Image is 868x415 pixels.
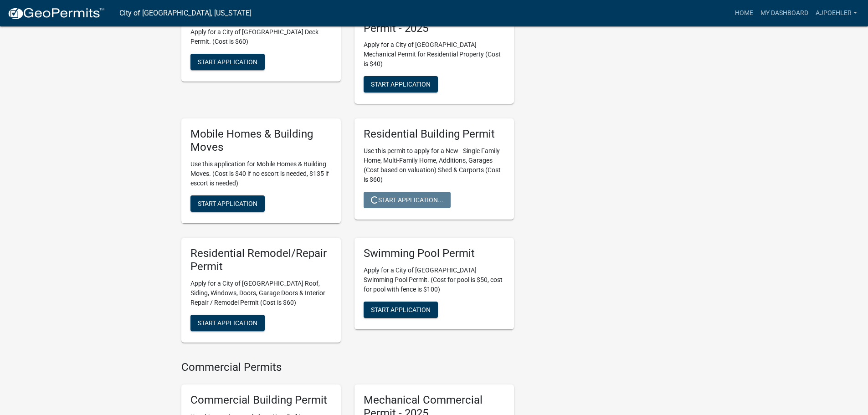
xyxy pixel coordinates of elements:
p: Apply for a City of [GEOGRAPHIC_DATA] Roof, Siding, Windows, Doors, Garage Doors & Interior Repai... [190,279,332,307]
p: Apply for a City of [GEOGRAPHIC_DATA] Swimming Pool Permit. (Cost for pool is $50, cost for pool ... [364,266,505,294]
p: Apply for a City of [GEOGRAPHIC_DATA] Mechanical Permit for Residential Property (Cost is $40) [364,40,505,69]
span: Start Application [371,81,431,88]
a: City of [GEOGRAPHIC_DATA], [US_STATE] [119,5,252,21]
h5: Residential Remodel/Repair Permit [190,247,332,273]
p: Use this application for Mobile Homes & Building Moves. (Cost is $40 if no escort is needed, $135... [190,159,332,188]
h4: Commercial Permits [181,361,514,374]
button: Start Application [364,302,438,318]
button: Start Application [190,195,265,212]
a: Home [731,5,757,22]
p: Apply for a City of [GEOGRAPHIC_DATA] Deck Permit. (Cost is $60) [190,27,332,46]
h5: Swimming Pool Permit [364,247,505,260]
h5: Commercial Building Permit [190,394,332,407]
button: Start Application [190,315,265,331]
a: My Dashboard [757,5,812,22]
a: ajpoehler [812,5,861,22]
span: Start Application [198,200,257,207]
span: Start Application... [371,196,443,204]
h5: Mobile Homes & Building Moves [190,128,332,154]
span: Start Application [198,58,257,65]
button: Start Application [190,54,265,70]
p: Use this permit to apply for a New - Single Family Home, Multi-Family Home, Additions, Garages (C... [364,146,505,184]
span: Start Application [198,319,257,326]
h5: Residential Building Permit [364,128,505,141]
span: Start Application [371,306,431,313]
button: Start Application [364,76,438,92]
button: Start Application... [364,192,451,208]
